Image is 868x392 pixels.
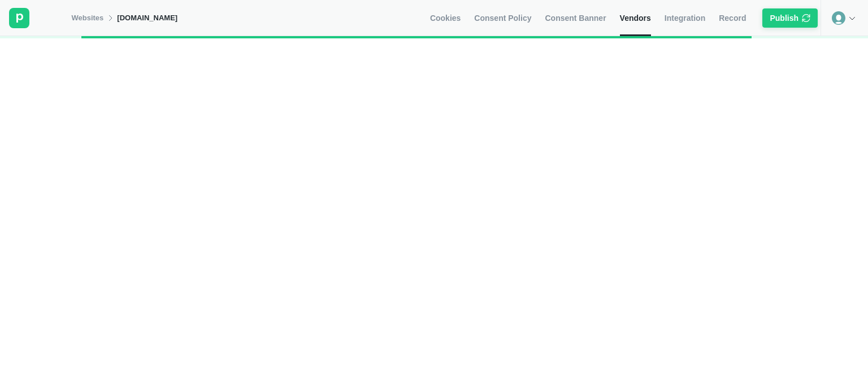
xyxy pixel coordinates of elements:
span: Integration [665,13,705,23]
span: Vendors [620,13,651,23]
img: icon [802,13,810,23]
span: Record [719,13,746,23]
button: Publishicon [762,8,818,28]
div: Publish [770,13,798,23]
div: Sync to publish banner changes to your website. [759,6,821,30]
span: Consent Policy [474,13,531,23]
div: [DOMAIN_NAME] [117,13,177,23]
span: Cookies [430,13,461,23]
a: Websites [71,13,103,23]
span: Consent Banner [545,13,606,23]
